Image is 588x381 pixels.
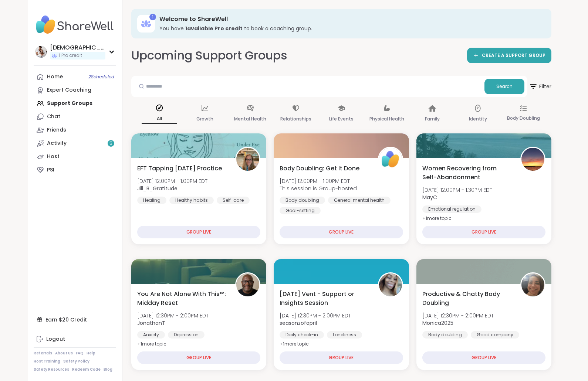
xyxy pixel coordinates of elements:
b: JonathanT [137,319,165,327]
div: Healthy habits [169,197,214,204]
span: Productive & Chatty Body Doubling [422,290,512,307]
div: GROUP LIVE [280,351,403,364]
p: Body Doubling [507,114,540,123]
b: 1 available Pro credit [185,25,243,32]
a: Redeem Code [72,367,101,372]
div: General mental health [328,197,391,204]
a: Home2Scheduled [34,70,116,84]
div: Self-care [217,197,250,204]
span: [DATE] 12:30PM - 2:00PM EDT [280,312,351,319]
span: [DATE] 12:00PM - 1:00PM EDT [280,177,357,185]
img: Monica2025 [521,273,544,296]
span: 5 [109,140,112,147]
span: [DATE] 12:30PM - 2:00PM EDT [137,312,209,319]
img: ShareWell [379,148,402,171]
span: Body Doubling: Get It Done [280,164,359,173]
button: Filter [529,76,551,97]
div: Goal-setting [280,207,321,214]
span: [DATE] Vent - Support or Insights Session [280,290,369,307]
img: MayC [521,148,544,171]
div: GROUP LIVE [422,351,545,364]
div: Home [47,73,63,81]
div: [DEMOGRAPHIC_DATA] [50,44,105,52]
a: Blog [104,367,112,372]
div: PSI [47,166,54,174]
span: EFT Tapping [DATE] Practice [137,164,222,173]
div: Expert Coaching [47,86,91,94]
b: Monica2025 [422,319,453,327]
img: Jill_B_Gratitude [236,148,259,171]
a: Help [87,351,95,356]
div: GROUP LIVE [422,226,545,238]
div: Depression [168,331,205,339]
a: Safety Resources [34,367,69,372]
a: PSI [34,163,116,177]
div: Earn $20 Credit [34,313,116,326]
img: DestinyDavis [35,46,47,58]
div: Body doubling [422,331,468,339]
div: GROUP LIVE [137,226,260,238]
div: Host [47,153,60,160]
div: Friends [47,126,66,134]
span: CREATE A SUPPORT GROUP [482,52,545,59]
div: Good company [471,331,519,339]
p: Relationships [280,115,311,123]
div: GROUP LIVE [280,226,403,238]
a: Friends [34,123,116,137]
b: MayC [422,194,437,201]
a: Activity5 [34,137,116,150]
a: About Us [55,351,73,356]
span: [DATE] 12:00PM - 1:00PM EDT [137,177,207,185]
div: Logout [46,336,65,343]
a: Referrals [34,351,52,356]
div: Loneliness [327,331,362,339]
div: Body doubling [280,197,325,204]
p: Growth [196,115,213,123]
img: seasonzofapril [379,273,402,296]
div: Healing [137,197,166,204]
p: Mental Health [234,115,266,123]
h3: You have to book a coaching group. [159,25,541,32]
span: 2 Scheduled [88,74,114,80]
span: Search [496,83,513,90]
div: Daily check-in [280,331,324,339]
p: Identity [469,115,487,123]
a: Host Training [34,359,60,364]
b: seasonzofapril [280,319,317,327]
span: This session is Group-hosted [280,185,357,192]
button: Search [484,79,524,94]
span: [DATE] 12:30PM - 2:00PM EDT [422,312,494,319]
span: Filter [529,78,551,95]
h3: Welcome to ShareWell [159,15,541,23]
p: All [142,114,177,124]
b: Jill_B_Gratitude [137,185,178,192]
div: Emotional regulation [422,205,481,213]
div: Chat [47,113,60,120]
div: Anxiety [137,331,165,339]
span: [DATE] 12:00PM - 1:30PM EDT [422,186,492,194]
img: JonathanT [236,273,259,296]
a: Host [34,150,116,163]
a: Expert Coaching [34,84,116,97]
div: GROUP LIVE [137,351,260,364]
span: You Are Not Alone With This™: Midday Reset [137,290,227,307]
h2: Upcoming Support Groups [131,47,287,64]
a: FAQ [76,351,84,356]
p: Family [425,115,440,123]
a: Logout [34,333,116,346]
p: Life Events [329,115,354,123]
div: 1 [149,14,156,20]
p: Physical Health [369,115,404,123]
a: Safety Policy [63,359,89,364]
a: CREATE A SUPPORT GROUP [467,48,551,63]
span: Women Recovering from Self-Abandonment [422,164,512,182]
div: Activity [47,140,67,147]
span: 1 Pro credit [59,52,82,59]
img: ShareWell Nav Logo [34,12,116,38]
a: Chat [34,110,116,123]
